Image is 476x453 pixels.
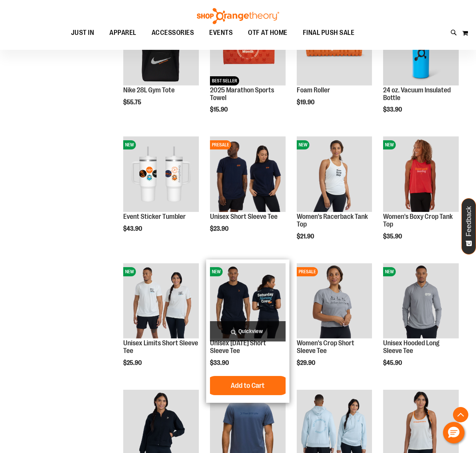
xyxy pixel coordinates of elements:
[123,213,186,220] a: Event Sticker Tumbler
[379,6,463,133] div: product
[297,339,354,355] a: Women's Crop Short Sleeve Tee
[297,213,368,228] a: Women's Racerback Tank Top
[383,86,451,102] a: 24 oz. Vacuum Insulated Bottle
[109,24,136,41] span: APPAREL
[102,24,144,42] a: APPAREL
[383,263,459,339] img: Image of Unisex Hooded LS Tee
[210,321,286,341] a: Quickview
[123,140,136,149] span: NEW
[383,136,459,212] img: Image of Womens Boxy Crop Tank
[379,133,463,259] div: product
[210,136,286,212] img: Image of Unisex Short Sleeve Tee
[453,407,468,422] button: Back To Top
[461,198,476,254] button: Feedback - Show survey
[210,140,231,149] span: PRESALE
[123,136,199,213] a: OTF 40 oz. Sticker TumblerNEW
[206,6,289,133] div: product
[297,263,372,339] img: Image of Womens Crop Tee
[210,225,230,232] span: $23.90
[297,136,372,212] img: Image of Womens Racerback Tank
[295,24,362,42] a: FINAL PUSH SALE
[152,24,194,41] span: ACCESSORIES
[383,263,459,340] a: Image of Unisex Hooded LS TeeNEW
[123,339,198,355] a: Unisex Limits Short Sleeve Tee
[383,359,403,366] span: $45.90
[123,225,143,232] span: $43.90
[210,106,229,113] span: $15.90
[210,359,230,366] span: $33.90
[297,86,330,94] a: Foam Roller
[210,263,286,339] img: Image of Unisex Saturday Tee
[379,259,463,386] div: product
[383,233,403,240] span: $35.90
[210,86,274,102] a: 2025 Marathon Sports Towel
[383,213,453,228] a: Women's Boxy Crop Tank Top
[119,6,203,125] div: product
[383,339,440,355] a: Unisex Hooded Long Sleeve Tee
[297,267,318,276] span: PRESALE
[240,24,295,42] a: OTF AT HOME
[119,259,203,386] div: product
[383,140,396,149] span: NEW
[205,376,290,395] button: Add to Cart
[383,106,403,113] span: $33.90
[248,24,288,41] span: OTF AT HOME
[297,140,309,149] span: NEW
[210,136,286,213] a: Image of Unisex Short Sleeve TeePRESALE
[206,259,289,403] div: product
[383,267,396,276] span: NEW
[297,99,316,106] span: $19.90
[297,136,372,213] a: Image of Womens Racerback TankNEW
[231,381,264,390] span: Add to Cart
[210,213,278,220] a: Unisex Short Sleeve Tee
[202,24,240,42] a: EVENTS
[210,339,266,355] a: Unisex [DATE] Short Sleeve Tee
[119,133,203,251] div: product
[293,6,376,125] div: product
[123,267,136,276] span: NEW
[209,24,233,41] span: EVENTS
[297,263,372,340] a: Image of Womens Crop TeePRESALE
[196,8,280,24] img: Shop Orangetheory
[63,24,102,41] a: JUST IN
[210,263,286,340] a: Image of Unisex Saturday TeeNEW
[303,24,355,41] span: FINAL PUSH SALE
[210,76,239,85] span: BEST SELLER
[443,422,464,443] button: Hello, have a question? Let’s chat.
[71,24,94,41] span: JUST IN
[123,99,142,106] span: $55.75
[210,267,223,276] span: NEW
[465,206,473,236] span: Feedback
[383,136,459,213] a: Image of Womens Boxy Crop TankNEW
[206,133,289,251] div: product
[123,263,199,339] img: Image of Unisex BB Limits Tee
[297,233,315,240] span: $21.90
[123,359,143,366] span: $25.90
[297,359,316,366] span: $29.90
[293,133,376,259] div: product
[293,259,376,386] div: product
[144,24,202,42] a: ACCESSORIES
[123,263,199,340] a: Image of Unisex BB Limits TeeNEW
[123,86,175,94] a: Nike 28L Gym Tote
[123,136,199,212] img: OTF 40 oz. Sticker Tumbler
